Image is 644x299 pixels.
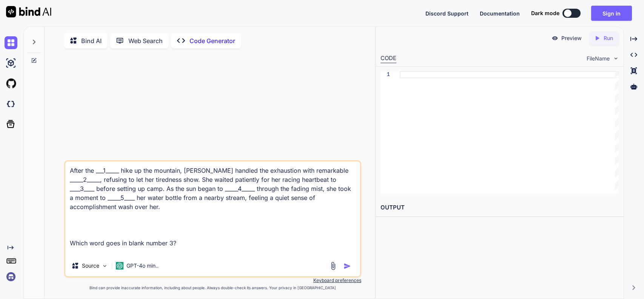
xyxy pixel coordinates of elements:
[425,9,468,17] button: Discord Support
[344,262,351,270] img: icon
[102,263,108,269] img: Pick Models
[552,35,558,42] img: preview
[5,57,17,70] img: ai-studio
[587,55,610,62] span: FileName
[480,9,520,17] button: Documentation
[425,10,468,17] span: Discord Support
[5,270,17,283] img: signin
[65,161,360,255] textarea: After the ___1_____ hike up the mountain, [PERSON_NAME] handled the exhaustion with remarkable __...
[190,36,235,45] p: Code Generator
[561,34,582,42] p: Preview
[81,36,102,45] p: Bind AI
[6,6,51,17] img: Bind AI
[480,10,520,17] span: Documentation
[5,98,17,110] img: darkCloudIdeIcon
[329,262,337,270] img: attachment
[381,71,390,78] div: 1
[126,262,159,270] p: GPT-4o min..
[5,36,17,49] img: chat
[381,54,396,63] div: CODE
[376,199,624,217] h2: OUTPUT
[82,262,99,270] p: Source
[604,34,613,42] p: Run
[128,36,163,45] p: Web Search
[64,277,361,284] p: Keyboard preferences
[5,77,17,90] img: githubLight
[613,55,619,62] img: chevron down
[116,262,123,270] img: GPT-4o mini
[591,6,632,21] button: Sign in
[64,285,361,291] p: Bind can provide inaccurate information, including about people. Always double-check its answers....
[531,9,559,17] span: Dark mode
